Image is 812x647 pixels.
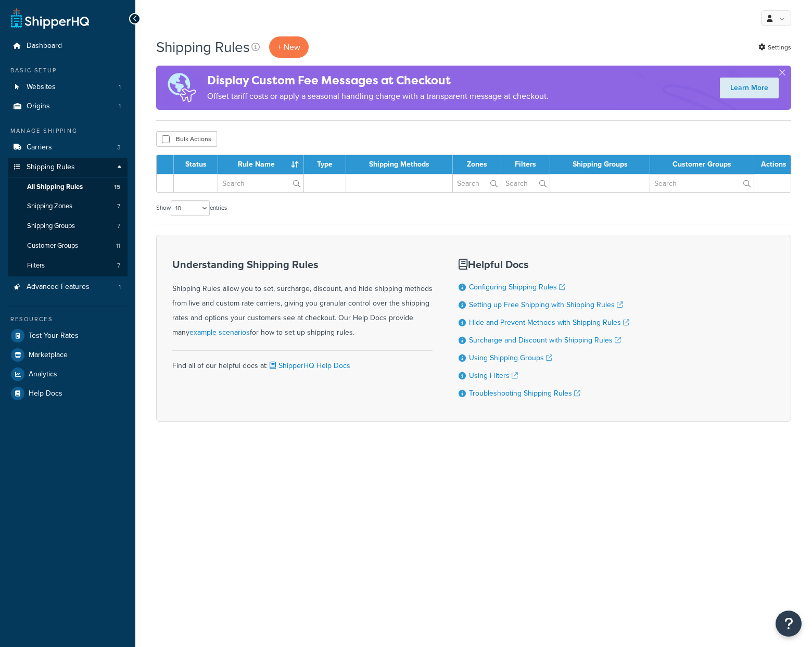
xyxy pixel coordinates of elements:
[8,126,128,135] div: Manage Shipping
[29,389,62,398] span: Help Docs
[172,350,433,373] div: Find all of our helpful docs at:
[469,299,623,310] a: Setting up Free Shipping with Shipping Rules
[27,42,62,50] span: Dashboard
[119,283,121,291] span: 1
[29,370,57,379] span: Analytics
[8,236,128,256] li: Customer Groups
[114,183,120,192] span: 15
[776,611,802,637] button: Open Resource Center
[117,261,120,270] span: 7
[171,200,210,216] select: Showentries
[8,236,128,256] a: Customer Groups 11
[8,97,128,116] li: Origins
[119,83,121,92] span: 1
[268,360,350,371] a: ShipperHQ Help Docs
[8,66,128,75] div: Basic Setup
[720,78,779,98] a: Learn More
[119,102,121,111] span: 1
[8,315,128,324] div: Resources
[8,158,128,177] a: Shipping Rules
[27,261,45,270] span: Filters
[8,384,128,403] a: Help Docs
[8,158,128,276] li: Shipping Rules
[8,197,128,216] a: Shipping Zones 7
[156,66,207,110] img: duties-banner-06bc72dcb5fe05cb3f9472aba00be2ae8eb53ab6f0d8bb03d382ba314ac3c341.png
[501,174,550,192] input: Search
[346,155,453,174] th: Shipping Methods
[758,40,791,55] a: Settings
[27,83,56,92] span: Websites
[174,155,218,174] th: Status
[27,283,90,291] span: Advanced Features
[27,222,75,231] span: Shipping Groups
[117,222,120,231] span: 7
[8,217,128,236] li: Shipping Groups
[116,242,120,250] span: 11
[754,155,791,174] th: Actions
[8,78,128,97] li: Websites
[172,259,433,340] div: Shipping Rules allow you to set, surcharge, discount, and hide shipping methods from live and cus...
[27,102,50,111] span: Origins
[156,131,217,147] button: Bulk Actions
[8,78,128,97] a: Websites 1
[453,174,501,192] input: Search
[650,174,754,192] input: Search
[8,177,128,197] a: All Shipping Rules 15
[304,155,346,174] th: Type
[469,335,621,346] a: Surcharge and Discount with Shipping Rules
[469,370,518,381] a: Using Filters
[501,155,550,174] th: Filters
[650,155,754,174] th: Customer Groups
[8,177,128,197] li: All Shipping Rules
[29,332,79,340] span: Test Your Rates
[156,37,250,57] h1: Shipping Rules
[8,36,128,56] a: Dashboard
[8,256,128,275] a: Filters 7
[189,327,250,338] a: example scenarios
[8,277,128,297] a: Advanced Features 1
[453,155,501,174] th: Zones
[117,143,121,152] span: 3
[27,143,52,152] span: Carriers
[117,202,120,211] span: 7
[8,365,128,384] a: Analytics
[8,277,128,297] li: Advanced Features
[29,351,68,360] span: Marketplace
[207,89,549,104] p: Offset tariff costs or apply a seasonal handling charge with a transparent message at checkout.
[27,202,72,211] span: Shipping Zones
[469,388,580,399] a: Troubleshooting Shipping Rules
[8,97,128,116] a: Origins 1
[8,138,128,157] a: Carriers 3
[172,259,433,270] h3: Understanding Shipping Rules
[8,197,128,216] li: Shipping Zones
[27,242,78,250] span: Customer Groups
[469,352,552,363] a: Using Shipping Groups
[207,72,549,89] h4: Display Custom Fee Messages at Checkout
[459,259,629,270] h3: Helpful Docs
[8,256,128,275] li: Filters
[469,282,565,293] a: Configuring Shipping Rules
[8,346,128,364] a: Marketplace
[469,317,629,328] a: Hide and Prevent Methods with Shipping Rules
[269,36,309,58] p: + New
[8,326,128,345] a: Test Your Rates
[27,183,83,192] span: All Shipping Rules
[11,8,89,29] a: ShipperHQ Home
[218,174,303,192] input: Search
[8,138,128,157] li: Carriers
[550,155,650,174] th: Shipping Groups
[218,155,304,174] th: Rule Name
[156,200,227,216] label: Show entries
[8,217,128,236] a: Shipping Groups 7
[27,163,75,172] span: Shipping Rules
